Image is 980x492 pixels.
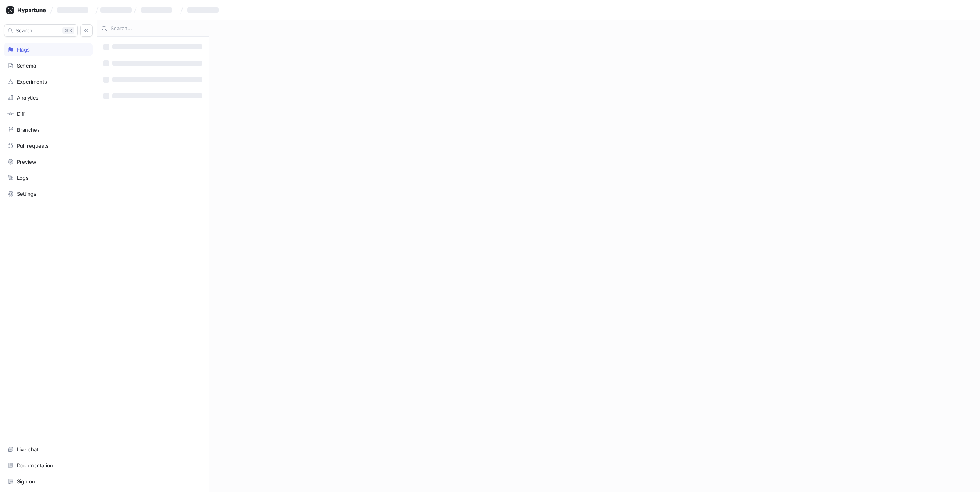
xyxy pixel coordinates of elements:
[17,63,36,69] div: Schema
[16,28,37,33] span: Search...
[4,459,93,472] a: Documentation
[17,47,30,53] div: Flags
[17,111,25,117] div: Diff
[17,143,48,149] div: Pull requests
[138,4,178,16] button: ‌
[17,191,36,197] div: Settings
[184,4,225,16] button: ‌
[111,25,204,32] input: Search...
[17,159,36,165] div: Preview
[103,93,109,99] span: ‌
[17,462,53,469] div: Documentation
[17,446,38,453] div: Live chat
[103,60,109,66] span: ‌
[17,127,40,133] div: Branches
[54,4,95,16] button: ‌
[103,44,109,50] span: ‌
[112,44,202,49] span: ‌
[17,95,38,101] div: Analytics
[112,61,202,66] span: ‌
[141,7,172,13] span: ‌
[187,7,219,13] span: ‌
[17,175,29,181] div: Logs
[103,77,109,83] span: ‌
[17,478,37,485] div: Sign out
[62,27,74,34] div: K
[112,77,202,82] span: ‌
[4,24,78,37] button: Search...K
[112,93,202,98] span: ‌
[57,7,88,13] span: ‌
[17,79,47,85] div: Experiments
[100,7,132,13] span: ‌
